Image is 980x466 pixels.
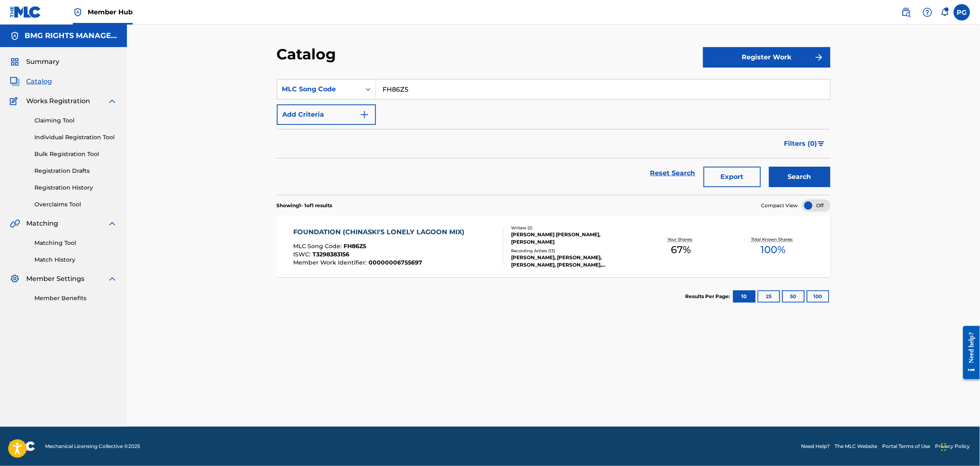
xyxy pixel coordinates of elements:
[26,274,84,284] span: Member Settings
[807,290,829,303] button: 100
[957,320,980,386] iframe: Resource Center
[703,47,831,68] button: Register Work
[293,251,312,258] span: ISWC :
[277,45,340,63] h2: Catalog
[293,242,344,250] span: MLC Song Code :
[34,150,117,158] a: Bulk Registration Tool
[919,4,936,20] div: Help
[34,200,117,209] a: Overclaims Tool
[761,242,786,257] span: 100 %
[704,167,761,187] button: Export
[34,116,117,125] a: Claiming Tool
[344,242,366,250] span: FH86Z5
[277,202,333,209] p: Showing 1 - 1 of 1 results
[10,274,20,284] img: Member Settings
[34,294,117,303] a: Member Benefits
[10,441,35,451] img: logo
[10,57,59,67] a: SummarySummary
[34,167,117,175] a: Registration Drafts
[107,274,117,284] img: expand
[10,219,20,228] img: Matching
[293,259,369,266] span: Member Work Identifier :
[277,104,376,125] button: Add Criteria
[369,259,422,266] span: 00000006755697
[784,139,817,149] span: Filters ( 0 )
[26,77,52,86] span: Catalog
[954,4,970,20] div: User Menu
[34,256,117,264] a: Match History
[88,7,133,17] span: Member Hub
[835,443,878,450] a: The MLC Website
[26,96,90,106] span: Works Registration
[34,239,117,247] a: Matching Tool
[34,183,117,192] a: Registration History
[801,443,830,450] a: Need Help?
[512,248,635,254] div: Recording Artists ( 13 )
[646,164,699,182] a: Reset Search
[686,293,732,300] p: Results Per Page:
[668,236,695,242] p: Your Shares:
[107,96,117,106] img: expand
[10,77,52,86] a: CatalogCatalog
[312,251,349,258] span: T3298383156
[779,133,831,154] button: Filters (0)
[34,133,117,142] a: Individual Registration Tool
[758,290,780,303] button: 25
[25,31,117,41] h5: BMG RIGHTS MANAGEMENT US, LLC
[360,110,369,120] img: 9d2ae6d4665cec9f34b9.svg
[883,443,930,450] a: Portal Terms of Use
[277,216,831,277] a: FOUNDATION (CHINASKI'S LONELY LAGOON MIX)MLC Song Code:FH86Z5ISWC:T3298383156Member Work Identifi...
[941,8,949,16] div: Notifications
[26,219,58,228] span: Matching
[935,443,970,450] a: Privacy Policy
[898,4,914,20] a: Public Search
[782,290,805,303] button: 50
[10,31,20,41] img: Accounts
[901,7,911,17] img: search
[769,167,831,187] button: Search
[761,202,798,209] span: Compact View
[923,7,932,17] img: help
[293,227,468,237] div: FOUNDATION (CHINASKI'S LONELY LAGOON MIX)
[671,242,691,257] span: 67 %
[512,254,635,269] div: [PERSON_NAME], [PERSON_NAME], [PERSON_NAME], [PERSON_NAME], [PERSON_NAME]
[10,77,20,86] img: Catalog
[733,290,756,303] button: 10
[512,225,635,231] div: Writers ( 2 )
[26,57,59,67] span: Summary
[45,443,140,450] span: Mechanical Licensing Collective © 2025
[10,6,41,18] img: MLC Logo
[277,79,831,195] form: Search Form
[939,427,980,466] iframe: Chat Widget
[73,7,83,17] img: Top Rightsholder
[814,52,824,62] img: f7272a7cc735f4ea7f67.svg
[942,435,946,459] div: Drag
[10,57,20,67] img: Summary
[751,236,795,242] p: Total Known Shares:
[10,96,20,106] img: Works Registration
[818,141,825,146] img: filter
[107,219,117,228] img: expand
[512,231,635,246] div: [PERSON_NAME] [PERSON_NAME], [PERSON_NAME]
[282,84,356,94] div: MLC Song Code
